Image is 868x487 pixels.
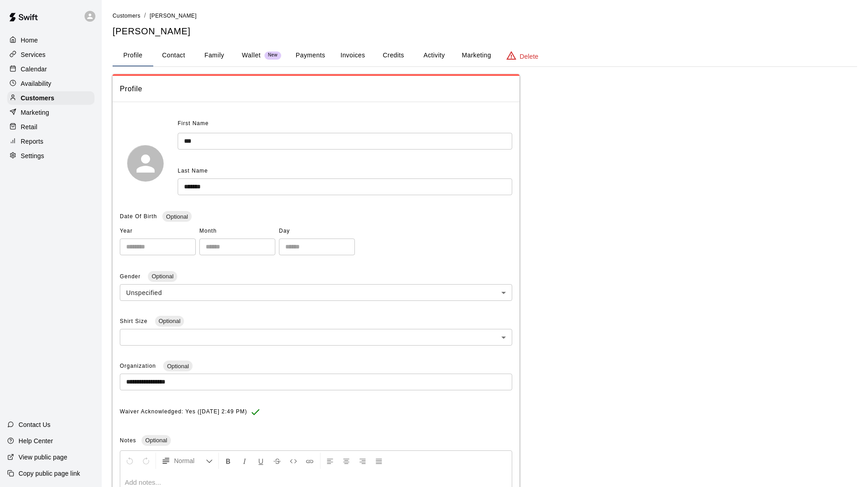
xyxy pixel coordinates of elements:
[7,135,94,148] a: Reports
[120,213,157,220] span: Date Of Birth
[286,453,301,469] button: Insert Code
[21,151,44,160] p: Settings
[178,168,208,174] span: Last Name
[158,453,217,469] button: Formatting Options
[144,11,146,20] li: /
[21,36,38,45] p: Home
[7,120,94,134] a: Retail
[253,453,269,469] button: Format Underline
[120,405,247,419] span: Waiver Acknowledged: Yes ([DATE] 2:49 PM)
[19,436,53,445] p: Help Center
[355,453,370,469] button: Right Align
[138,453,154,469] button: Redo
[21,50,46,59] p: Services
[21,94,54,103] p: Customers
[414,45,454,66] button: Activity
[113,11,857,21] nav: breadcrumb
[122,453,137,469] button: Undo
[19,469,80,478] p: Copy public page link
[163,363,192,370] span: Optional
[199,224,275,239] span: Month
[454,45,498,66] button: Marketing
[178,117,209,131] span: First Name
[7,106,94,119] a: Marketing
[21,65,47,74] p: Calendar
[113,45,153,66] button: Profile
[322,453,338,469] button: Left Align
[120,284,512,301] div: Unspecified
[194,45,235,66] button: Family
[155,318,184,324] span: Optional
[269,453,285,469] button: Format Strikethrough
[113,25,857,37] h5: [PERSON_NAME]
[113,45,857,66] div: basic tabs example
[7,91,94,105] a: Customers
[21,137,43,146] p: Reports
[120,437,136,444] span: Notes
[7,62,94,76] a: Calendar
[148,273,177,280] span: Optional
[120,224,196,239] span: Year
[113,13,141,19] span: Customers
[120,273,142,280] span: Gender
[19,453,67,462] p: View public page
[279,224,355,239] span: Day
[120,363,158,369] span: Organization
[21,108,49,117] p: Marketing
[242,51,261,60] p: Wallet
[7,77,94,90] a: Availability
[162,213,191,220] span: Optional
[120,318,150,324] span: Shirt Size
[19,420,51,429] p: Contact Us
[264,52,281,58] span: New
[150,13,197,19] span: [PERSON_NAME]
[339,453,354,469] button: Center Align
[120,83,512,95] span: Profile
[142,437,170,444] span: Optional
[153,45,194,66] button: Contact
[7,48,94,61] a: Services
[113,12,141,19] a: Customers
[288,45,332,66] button: Payments
[302,453,317,469] button: Insert Link
[332,45,373,66] button: Invoices
[7,149,94,163] a: Settings
[221,453,236,469] button: Format Bold
[21,122,38,131] p: Retail
[7,33,94,47] a: Home
[21,79,52,88] p: Availability
[237,453,252,469] button: Format Italics
[373,45,414,66] button: Credits
[520,52,538,61] p: Delete
[174,456,206,465] span: Normal
[371,453,387,469] button: Justify Align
